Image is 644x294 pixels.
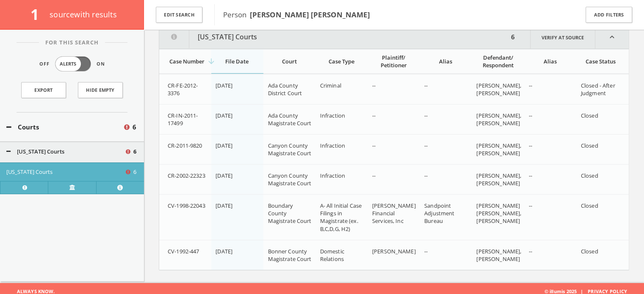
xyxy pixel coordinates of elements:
[581,58,620,65] div: Case Status
[268,247,311,263] span: Bonner County Magistrate Court
[133,148,136,156] span: 6
[39,60,50,68] span: Off
[424,247,428,255] span: --
[50,9,117,19] span: source with results
[320,82,341,89] span: Criminal
[21,82,66,98] a: Export
[30,4,46,24] span: 1
[530,26,595,49] a: Verify at source
[168,142,202,149] span: CR-2011-9820
[216,247,232,255] span: [DATE]
[268,202,311,225] span: Boundary County Magistrate Court
[586,7,632,23] button: Add Filters
[168,202,205,209] span: CV-1998-22043
[320,202,362,233] span: A- All Initial Case Filings in Magistrate (ex. B,C,D,G, H2)
[476,202,521,225] span: [PERSON_NAME] [PERSON_NAME], [PERSON_NAME]
[529,172,532,179] span: --
[595,26,629,49] i: expand_less
[268,142,311,157] span: Canyon County Magistrate Court
[509,26,517,49] div: 6
[529,58,572,65] div: Alias
[372,54,415,69] div: Plaintiff/ Petitioner
[320,247,344,263] span: Domestic Relations
[529,142,532,149] span: --
[581,172,598,179] span: Closed
[529,247,532,255] span: --
[78,82,123,98] button: Hide Empty
[372,172,376,179] span: --
[97,60,105,68] span: On
[216,112,232,119] span: [DATE]
[216,58,258,65] div: File Date
[39,38,105,47] span: For This Search
[529,202,532,209] span: --
[372,112,376,119] span: --
[320,112,345,119] span: Infraction
[268,58,310,65] div: Court
[216,202,232,209] span: [DATE]
[6,148,124,156] button: [US_STATE] Courts
[207,57,216,66] i: arrow_downward
[216,82,232,89] span: [DATE]
[6,122,123,132] button: Courts
[476,247,521,263] span: [PERSON_NAME], [PERSON_NAME]
[168,82,198,97] span: CR-FE-2012-3376
[529,112,532,119] span: --
[372,142,376,149] span: --
[156,7,202,23] button: Edit Search
[476,54,519,69] div: Defendant/ Respondent
[424,172,428,179] span: --
[424,142,428,149] span: --
[48,181,96,194] a: Verify at source
[6,168,124,176] button: [US_STATE] Courts
[168,247,199,255] span: CV-1992-447
[476,142,521,157] span: [PERSON_NAME], [PERSON_NAME]
[424,82,428,89] span: --
[268,112,311,127] span: Ada County Magistrate Court
[581,202,598,209] span: Closed
[581,112,598,119] span: Closed
[168,112,198,127] span: CR-IN-2011-17499
[320,172,345,179] span: Infraction
[476,112,521,127] span: [PERSON_NAME], [PERSON_NAME]
[424,202,454,225] span: Sandpoint Adjustment Bureau
[476,82,521,97] span: [PERSON_NAME], [PERSON_NAME]
[159,26,509,49] button: [US_STATE] Courts
[223,10,370,19] span: Person
[529,82,532,89] span: --
[581,247,598,255] span: Closed
[250,10,370,19] b: [PERSON_NAME] [PERSON_NAME]
[320,58,363,65] div: Case Type
[168,58,206,65] div: Case Number
[372,82,376,89] span: --
[216,172,232,179] span: [DATE]
[372,247,416,255] span: [PERSON_NAME]
[133,168,136,176] span: 6
[424,112,428,119] span: --
[268,82,302,97] span: Ada County District Court
[133,122,136,132] span: 6
[424,58,467,65] div: Alias
[476,172,521,187] span: [PERSON_NAME], [PERSON_NAME]
[268,172,311,187] span: Canyon County Magistrate Court
[581,142,598,149] span: Closed
[216,142,232,149] span: [DATE]
[168,172,205,179] span: CR-2002-22323
[159,74,629,270] div: grid
[372,202,416,225] span: [PERSON_NAME] Financial Services, Inc
[320,142,345,149] span: Infraction
[581,82,615,97] span: Closed - After Judgment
